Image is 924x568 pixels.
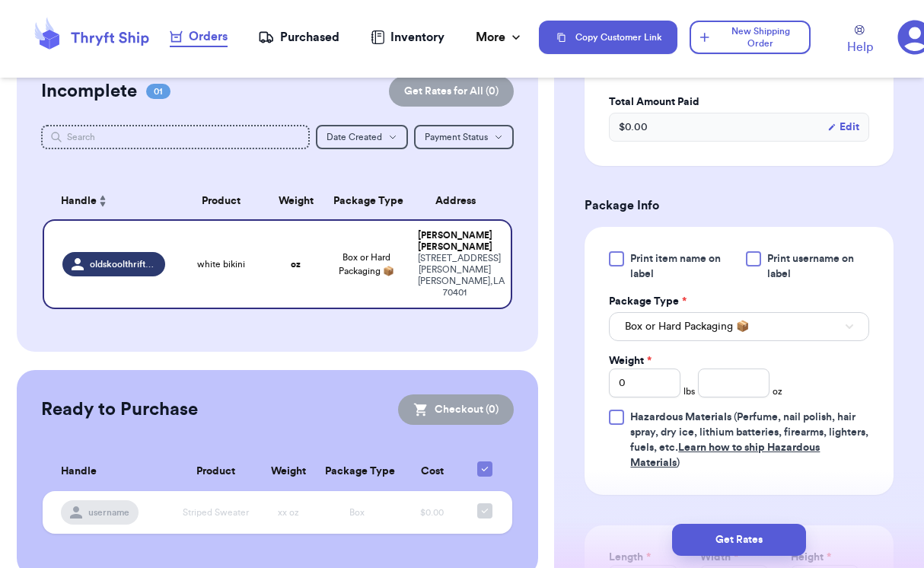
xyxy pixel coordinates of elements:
[827,120,859,135] button: Edit
[418,230,492,253] div: [PERSON_NAME] [PERSON_NAME]
[258,28,339,46] a: Purchased
[278,508,299,517] span: xx oz
[609,353,652,369] label: Weight
[425,132,488,142] span: Payment Status
[389,76,514,107] button: Get Rates for All (0)
[414,125,514,149] button: Payment Status
[324,183,409,219] th: Package Type
[585,196,894,215] h3: Package Info
[371,28,444,46] a: Inventory
[41,79,137,104] h2: Incomplete
[409,183,512,219] th: Address
[625,319,749,334] span: Box or Hard Packaging 📦
[316,125,408,149] button: Date Created
[197,258,245,270] span: white bikini
[41,397,198,422] h2: Ready to Purchase
[609,294,687,309] label: Package Type
[609,94,869,110] label: Total Amount Paid
[90,258,156,270] span: oldskoolthriftyfairy
[476,28,524,46] div: More
[420,508,444,517] span: $0.00
[609,312,869,341] button: Box or Hard Packaging 📦
[630,251,736,282] span: Print item name on label
[630,442,820,468] a: Learn how to ship Hazardous Materials
[174,183,268,219] th: Product
[619,120,648,135] span: $ 0.00
[183,508,249,517] span: Striped Sweater
[291,260,301,269] strong: oz
[847,38,873,56] span: Help
[672,524,806,556] button: Get Rates
[539,21,677,54] button: Copy Customer Link
[767,251,869,282] span: Print username on label
[630,412,731,423] span: Hazardous Materials
[61,193,97,209] span: Handle
[847,25,873,56] a: Help
[398,394,514,425] button: Checkout (0)
[170,452,262,491] th: Product
[268,183,324,219] th: Weight
[61,464,97,480] span: Handle
[398,452,467,491] th: Cost
[316,452,398,491] th: Package Type
[418,253,492,298] div: [STREET_ADDRESS][PERSON_NAME] [PERSON_NAME] , LA 70401
[339,253,394,276] span: Box or Hard Packaging 📦
[327,132,382,142] span: Date Created
[97,192,109,210] button: Sort ascending
[88,506,129,519] span: username
[690,21,810,54] button: New Shipping Order
[170,27,228,47] a: Orders
[261,452,316,491] th: Weight
[349,508,365,517] span: Box
[683,385,695,397] span: lbs
[630,412,868,468] span: (Perfume, nail polish, hair spray, dry ice, lithium batteries, firearms, lighters, fuels, etc. )
[773,385,782,397] span: oz
[170,27,228,46] div: Orders
[41,125,310,149] input: Search
[146,84,170,99] span: 01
